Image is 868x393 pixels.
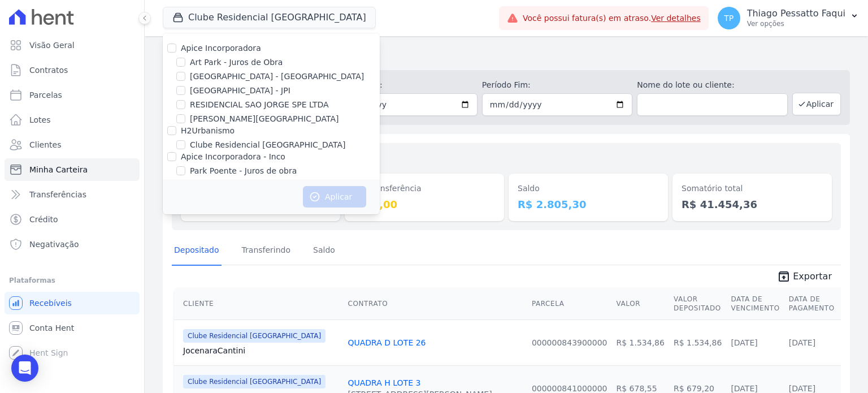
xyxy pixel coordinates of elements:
[5,317,140,339] a: Conta Hent
[29,322,74,334] span: Conta Hent
[181,152,285,161] label: Apice Incorporadora - Inco
[190,113,338,125] label: [PERSON_NAME][GEOGRAPHIC_DATA]
[747,19,845,28] p: Ver opções
[29,64,68,76] span: Contratos
[731,338,757,347] a: [DATE]
[348,338,426,347] a: QUADRA D LOTE 26
[240,236,293,266] a: Transferindo
[5,208,140,231] a: Crédito
[163,45,850,66] h2: Minha Carteira
[612,288,669,320] th: Valor
[789,384,815,393] a: [DATE]
[348,378,420,387] a: QUADRA H LOTE 3
[777,270,791,283] i: unarchive
[5,84,140,106] a: Parcelas
[709,2,868,34] button: TP Thiago Pessatto Faqui Ver opções
[612,319,669,365] td: R$ 1.534,86
[190,85,290,97] label: [GEOGRAPHIC_DATA] - JPI
[682,183,823,195] dt: Somatório total
[651,14,701,23] a: Ver detalhes
[311,236,337,266] a: Saldo
[5,59,140,81] a: Contratos
[174,288,343,320] th: Cliente
[518,183,659,195] dt: Saldo
[5,34,140,57] a: Visão Geral
[190,57,283,68] label: Art Park - Juros de Obra
[789,338,815,347] a: [DATE]
[784,288,839,320] th: Data de Pagamento
[637,79,787,91] label: Nome do lote ou cliente:
[11,355,38,382] div: Open Intercom Messenger
[523,12,701,24] span: Você possui fatura(s) em atraso.
[29,297,72,309] span: Recebíveis
[5,133,140,156] a: Clientes
[518,197,659,212] dd: R$ 2.805,30
[5,292,140,314] a: Recebíveis
[181,44,261,53] label: Apice Incorporadora
[183,345,338,356] a: JocenaraCantini
[354,197,495,212] dd: R$ 0,00
[29,40,75,51] span: Visão Geral
[5,233,140,256] a: Negativação
[29,214,58,225] span: Crédito
[682,197,823,212] dd: R$ 41.454,36
[29,114,51,126] span: Lotes
[172,236,222,266] a: Depositado
[29,164,88,175] span: Minha Carteira
[792,93,841,115] button: Aplicar
[768,270,841,286] a: unarchive Exportar
[726,288,784,320] th: Data de Vencimento
[29,189,86,200] span: Transferências
[29,239,79,250] span: Negativação
[181,126,235,135] label: H2Urbanismo
[731,384,757,393] a: [DATE]
[724,14,734,22] span: TP
[5,158,140,181] a: Minha Carteira
[669,319,726,365] td: R$ 1.534,86
[5,183,140,206] a: Transferências
[327,79,477,91] label: Período Inicío:
[354,183,495,195] dt: Em transferência
[343,288,527,320] th: Contrato
[190,165,297,177] label: Park Poente - Juros de obra
[532,338,607,347] a: 000000843900000
[190,139,345,151] label: Clube Residencial [GEOGRAPHIC_DATA]
[669,288,726,320] th: Valor Depositado
[163,7,376,28] button: Clube Residencial [GEOGRAPHIC_DATA]
[9,274,135,287] div: Plataformas
[29,139,61,150] span: Clientes
[190,99,329,111] label: RESIDENCIAL SAO JORGE SPE LTDA
[532,384,607,393] a: 000000841000000
[747,8,845,19] p: Thiago Pessatto Faqui
[5,109,140,131] a: Lotes
[527,288,612,320] th: Parcela
[29,89,62,101] span: Parcelas
[482,79,632,91] label: Período Fim:
[303,186,366,208] button: Aplicar
[793,270,832,283] span: Exportar
[183,329,325,343] span: Clube Residencial [GEOGRAPHIC_DATA]
[190,71,364,83] label: [GEOGRAPHIC_DATA] - [GEOGRAPHIC_DATA]
[183,375,325,388] span: Clube Residencial [GEOGRAPHIC_DATA]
